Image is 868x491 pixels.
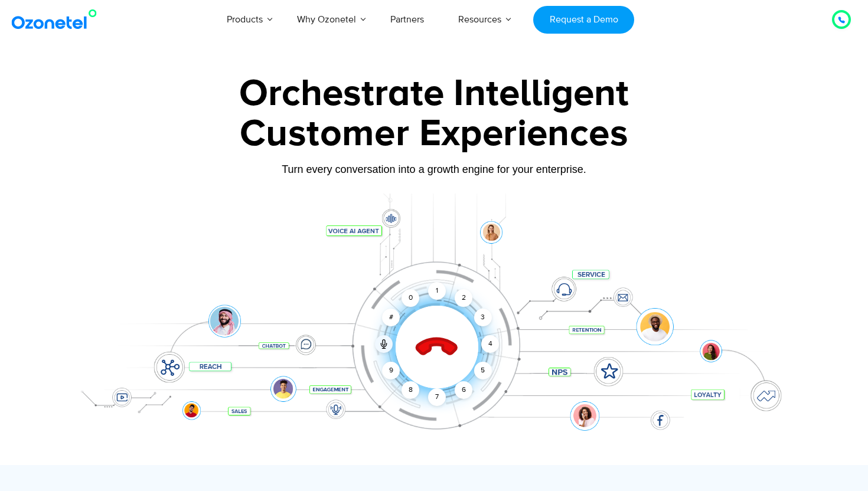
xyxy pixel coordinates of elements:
[533,6,634,34] a: Request a Demo
[65,106,803,162] div: Customer Experiences
[402,289,419,307] div: 0
[65,163,803,176] div: Turn every conversation into a growth engine for your enterprise.
[65,75,803,113] div: Orchestrate Intelligent
[382,362,400,379] div: 9
[474,362,492,379] div: 5
[428,282,446,300] div: 1
[382,309,400,326] div: #
[455,381,472,399] div: 6
[402,381,419,399] div: 8
[474,309,492,326] div: 3
[455,289,472,307] div: 2
[481,335,499,353] div: 4
[428,388,446,406] div: 7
